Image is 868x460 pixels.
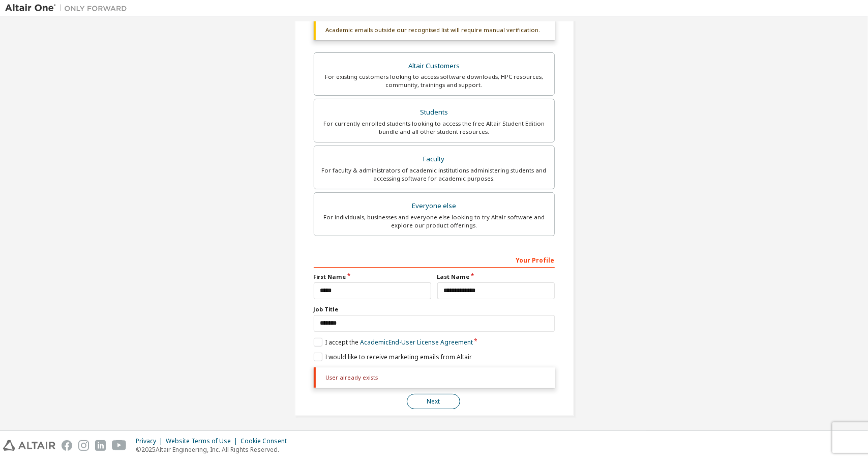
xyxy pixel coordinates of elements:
div: For currently enrolled students looking to access the free Altair Student Edition bundle and all ... [320,120,548,136]
div: Everyone else [320,199,548,213]
label: I accept the [314,338,473,347]
div: Academic emails outside our recognised list will require manual verification. [314,20,555,40]
div: Website Terms of Use [166,437,241,445]
img: altair_logo.svg [3,440,55,451]
div: User already exists [314,367,555,388]
img: youtube.svg [112,440,127,451]
div: Students [320,105,548,120]
a: Academic End-User License Agreement [360,338,473,347]
label: First Name [314,273,431,281]
div: Privacy [136,437,166,445]
label: I would like to receive marketing emails from Altair [314,353,472,361]
div: For existing customers looking to access software downloads, HPC resources, community, trainings ... [320,73,548,89]
p: © 2025 Altair Engineering, Inc. All Rights Reserved. [136,445,293,454]
label: Last Name [437,273,555,281]
img: facebook.svg [62,440,72,451]
div: Faculty [320,152,548,166]
img: Altair One [5,3,132,13]
div: Your Profile [314,251,555,268]
label: Job Title [314,305,555,313]
img: instagram.svg [78,440,89,451]
div: For faculty & administrators of academic institutions administering students and accessing softwa... [320,166,548,183]
div: For individuals, businesses and everyone else looking to try Altair software and explore our prod... [320,213,548,229]
img: linkedin.svg [95,440,106,451]
div: Cookie Consent [241,437,293,445]
div: Altair Customers [320,59,548,73]
button: Next [407,394,460,409]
